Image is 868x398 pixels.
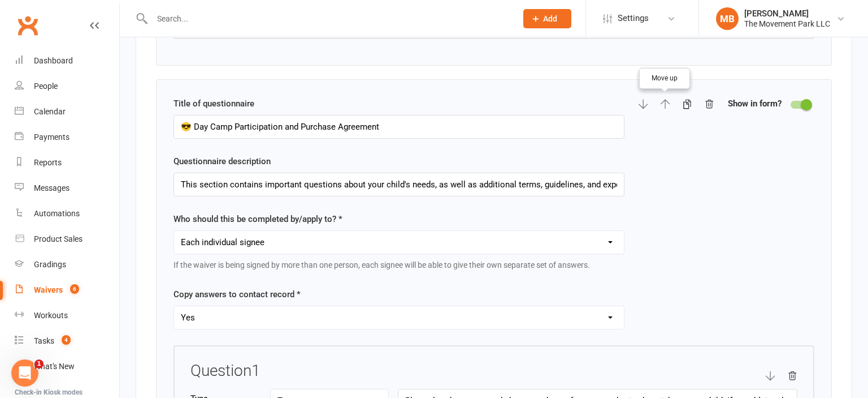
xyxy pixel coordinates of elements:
[34,234,83,243] div: Product Sales
[34,183,70,192] div: Messages
[618,6,649,31] span: Settings
[34,285,63,294] div: Waivers
[62,335,71,345] span: 4
[70,284,79,294] span: 6
[173,97,254,110] label: Title of questionnaire
[190,362,261,380] h3: Question 1
[34,360,44,369] span: 1
[15,99,119,125] a: Calendar
[34,82,58,91] div: People
[34,56,73,65] div: Dashboard
[34,158,62,167] div: Reports
[34,209,80,218] div: Automations
[34,336,54,345] div: Tasks
[15,125,119,150] a: Payments
[15,201,119,226] a: Automations
[173,212,342,226] label: Who should this be completed by/apply to? *
[34,132,70,142] div: Payments
[34,107,66,116] div: Calendar
[543,14,557,23] span: Add
[34,260,66,269] div: Gradings
[173,155,271,168] label: Questionnaire description
[716,7,739,30] div: MB
[15,328,119,354] a: Tasks 4
[11,360,38,387] iframe: Intercom live chat
[15,354,119,379] a: What's New
[744,19,830,29] div: The Movement Park LLC
[15,277,119,303] a: Waivers 6
[149,11,509,27] input: Search...
[15,252,119,277] a: Gradings
[523,9,571,28] button: Add
[728,97,782,110] strong: Show in form?
[14,11,42,40] a: Clubworx
[173,259,624,271] div: If the waiver is being signed by more than one person, each signee will be able to give their own...
[15,226,119,252] a: Product Sales
[15,150,119,176] a: Reports
[15,48,119,74] a: Dashboard
[34,362,75,371] div: What's New
[744,8,830,19] div: [PERSON_NAME]
[34,311,68,320] div: Workouts
[15,74,119,99] a: People
[15,303,119,328] a: Workouts
[173,288,301,301] label: Copy answers to contact record *
[15,176,119,201] a: Messages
